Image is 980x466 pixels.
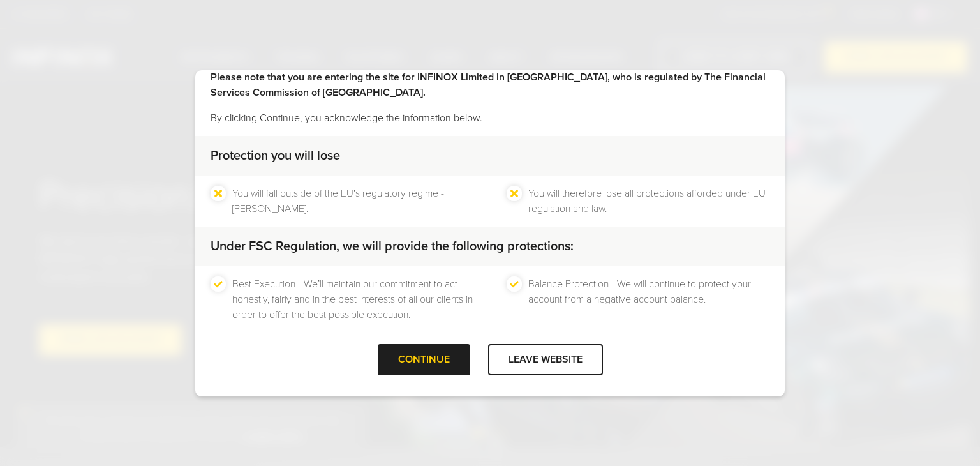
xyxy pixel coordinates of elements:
li: You will therefore lose all protections afforded under EU regulation and law. [528,186,769,216]
div: LEAVE WEBSITE [488,344,603,375]
p: By clicking Continue, you acknowledge the information below. [211,110,769,126]
strong: Protection you will lose [211,148,340,163]
li: Balance Protection - We will continue to protect your account from a negative account balance. [528,276,769,322]
li: You will fall outside of the EU's regulatory regime - [PERSON_NAME]. [232,186,473,216]
div: CONTINUE [378,344,470,375]
strong: Under FSC Regulation, we will provide the following protections: [211,239,574,254]
strong: Please note that you are entering the site for INFINOX Limited in [GEOGRAPHIC_DATA], who is regul... [211,71,766,99]
li: Best Execution - We’ll maintain our commitment to act honestly, fairly and in the best interests ... [232,276,473,322]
